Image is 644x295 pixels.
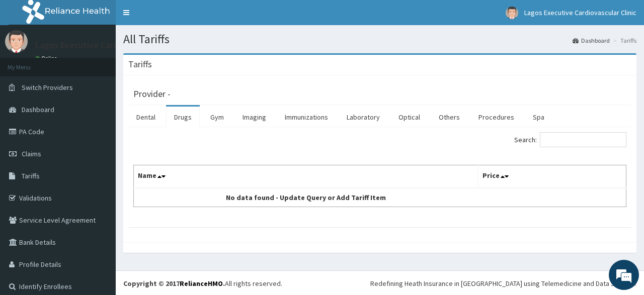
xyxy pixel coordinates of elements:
a: Immunizations [277,107,336,128]
h3: Tariffs [128,60,152,69]
strong: Copyright © 2017 . [123,279,225,288]
a: Dental [128,107,164,128]
th: Name [134,165,478,188]
a: Dashboard [573,36,610,45]
img: User Image [506,7,518,19]
a: Gym [202,107,232,128]
a: Spa [525,107,552,128]
h3: Provider - [133,89,171,99]
span: Dashboard [22,105,54,114]
a: Others [431,107,468,128]
img: User Image [5,30,28,53]
a: RelianceHMO [180,279,223,288]
input: Search: [540,132,626,147]
label: Search: [514,132,626,147]
a: Online [35,55,59,62]
a: Optical [390,107,428,128]
span: Tariffs [22,171,40,180]
li: Tariffs [611,36,636,45]
span: Lagos Executive Cardiovascular Clinic [524,8,636,17]
a: Imaging [234,107,274,128]
div: Redefining Heath Insurance in [GEOGRAPHIC_DATA] using Telemedicine and Data Science! [370,278,636,288]
a: Drugs [166,107,200,128]
td: No data found - Update Query or Add Tariff Item [134,188,478,207]
a: Procedures [470,107,522,128]
span: Switch Providers [22,83,73,92]
h1: All Tariffs [123,33,636,46]
th: Price [478,165,626,188]
a: Laboratory [339,107,388,128]
span: Claims [22,149,41,158]
p: Lagos Executive Cardiovascular Clinic [35,41,181,50]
